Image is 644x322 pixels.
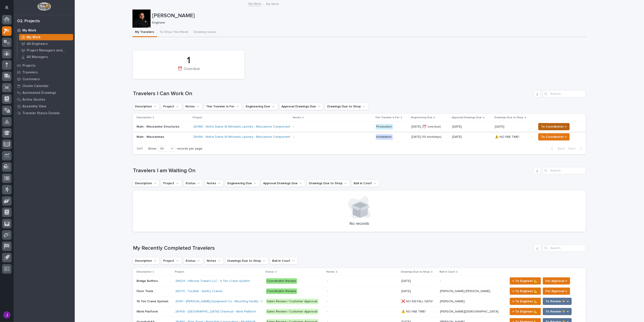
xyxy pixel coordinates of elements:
[401,309,427,314] p: ⚠️ NO FAB TIME!
[440,299,466,303] p: [PERSON_NAME]
[543,167,586,174] input: Search
[279,103,323,110] button: Approval Drawings Due
[193,115,202,120] p: Project
[17,54,75,60] a: All Managers
[513,278,538,284] span: ← To Engineer 📐
[513,299,538,304] span: ← To Engineer 📐
[175,300,280,303] a: 25161 - [PERSON_NAME] Equipment Co - Mounting Facility - 15 Ton Crane
[538,133,570,140] button: To Coordinator →
[541,134,567,140] span: To Coordinator →
[137,135,190,139] p: Main - Mezzanines
[191,28,219,37] button: Drawing Issues
[137,288,154,293] p: Floor Track
[193,135,292,139] a: 26486 - Notre Dame St Michaels Laundry - Mezzanine Components
[546,288,567,294] span: For Approval →
[293,125,294,129] div: -
[177,147,202,151] p: records per page
[14,76,75,82] a: Customers
[495,134,520,139] p: ⚠️ NO FAB TIME!
[543,245,586,252] input: Search
[133,245,532,252] h1: My Recently Completed Travelers
[510,308,541,315] button: ← To Engineer 📐
[14,110,75,116] a: Traveler Status Details
[2,310,12,320] button: users-avatar
[17,19,40,24] div: 02. Projects
[261,180,305,187] button: Approval Drawings Due
[137,115,151,120] p: Description
[244,103,278,110] button: Engineering Due
[161,103,182,110] button: Project
[14,103,75,110] a: Assembly View
[205,180,223,187] button: Notes
[225,257,268,264] button: Drawings Due to Shop
[133,132,586,142] tr: Main - Mezzanines26486 - Notre Dame St Michaels Laundry - Mezzanine Components - Installation[DAT...
[22,70,38,75] p: Travelers
[161,257,182,264] button: Project
[14,89,75,96] a: Automated Drawings
[22,111,60,115] p: Traveler Status Details
[133,122,586,132] tr: Main - Mezzanine Structures26486 - Notre Dame St Michaels Laundry - Mezzanine Components - Produc...
[133,143,146,154] p: 1 of 1
[375,115,400,120] p: This Traveler is For
[14,27,75,34] a: My Work
[555,147,565,151] span: Back
[543,277,570,285] button: For Approval →
[411,125,449,129] p: [DATE] (⏰ overdue)
[137,309,159,314] p: Work Platform
[567,147,586,151] button: Next
[538,123,570,130] button: To Coordinator →
[440,288,491,293] p: [PERSON_NAME] [PERSON_NAME]
[452,125,491,129] p: [DATE]
[546,278,567,284] span: For Approval →
[37,2,51,11] img: Workspace Logo
[543,288,570,295] button: For Approval →
[138,221,580,226] p: No records
[17,47,75,53] a: Project Managers and Engineers
[175,310,256,314] a: 26405 - [GEOGRAPHIC_DATA] Chemical - Work Platform
[22,91,56,95] p: Automated Drawings
[14,69,75,76] a: Travelers
[293,115,301,120] p: Notes
[401,299,434,303] p: ❌ NO INSTALL DATE!
[205,257,223,264] button: Notes
[327,289,328,293] div: -
[27,55,48,59] p: All Managers
[175,269,184,274] p: Project
[327,300,328,303] div: -
[452,115,482,120] p: Approval Drawings Due
[141,67,237,76] div: ⏰ Overdue
[2,3,12,12] button: Notifications
[510,277,541,285] button: ← To Engineer 📐
[548,147,567,151] button: Back
[133,103,159,110] button: Description
[152,21,583,25] p: Engineer
[22,77,40,81] p: Customers
[137,278,159,283] p: Bridge Buffers
[157,28,191,37] button: To Shop This Week
[307,180,350,187] button: Drawings Due to Shop
[27,42,48,46] p: All Engineers
[401,288,412,293] p: [DATE]
[133,180,159,187] button: Description
[376,124,393,130] div: Production
[266,309,318,315] div: Sales Review / Customer Approval
[175,279,250,283] a: 26624 - Hillcrest Trailers LLC - 5 Ton Crane System
[133,286,586,296] tr: Floor TrackFloor Track 26070 - Turafab - Gantry Cranes Coordinator Review- [DATE][DATE] [PERSON_N...
[440,278,442,283] p: -
[22,104,46,109] p: Assembly View
[183,103,202,110] button: Notes
[132,28,157,37] button: My Travelers
[543,90,586,97] input: Search
[141,55,237,66] div: 1
[266,269,274,274] p: Status
[133,167,532,174] h1: Travelers I am Waiting On
[440,269,455,274] p: Ball in Court
[543,308,572,315] button: To Review 👨‍🏭 →
[541,124,567,129] span: To Coordinator →
[266,299,318,304] div: Sales Review / Customer Approval
[513,309,538,314] span: ← To Engineer 📐
[510,288,541,295] button: ← To Engineer 📐
[401,278,412,283] p: [DATE]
